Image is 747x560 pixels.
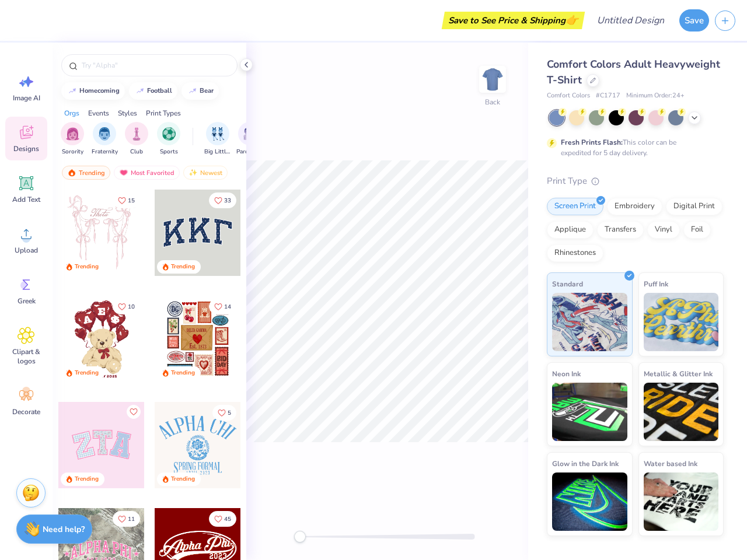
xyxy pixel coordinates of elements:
[644,383,719,441] img: Metallic & Glitter Ink
[561,137,704,158] div: This color can be expedited for 5 day delivery.
[547,244,603,262] div: Rhinestones
[62,148,83,156] span: Sorority
[61,122,84,156] div: filter for Sorority
[547,57,720,87] span: Comfort Colors Adult Heavyweight T-Shirt
[607,198,662,215] div: Embroidery
[596,91,620,101] span: # C1717
[125,122,148,156] button: filter button
[561,138,623,147] strong: Fresh Prints Flash:
[146,108,181,118] div: Print Types
[224,516,231,522] span: 45
[18,296,36,306] span: Greek
[204,148,231,156] span: Big Little Reveal
[181,82,219,100] button: bear
[75,369,99,377] div: Trending
[485,97,500,107] div: Back
[552,457,619,470] span: Glow in the Dark Ink
[98,127,111,141] img: Fraternity Image
[209,299,236,314] button: Like
[130,148,143,156] span: Club
[171,475,195,484] div: Trending
[171,369,195,377] div: Trending
[547,91,590,101] span: Comfort Colors
[128,516,135,522] span: 11
[294,531,306,542] div: Accessibility label
[61,82,125,100] button: homecoming
[12,407,40,416] span: Decorate
[547,221,594,239] div: Applique
[204,122,231,156] div: filter for Big Little Reveal
[171,262,195,271] div: Trending
[135,87,145,94] img: trend_line.gif
[130,127,143,141] img: Club Image
[597,221,644,239] div: Transfers
[147,87,172,94] div: football
[129,82,177,100] button: football
[666,198,722,215] div: Digital Print
[236,148,263,156] span: Parent's Weekend
[64,108,79,118] div: Orgs
[75,475,99,484] div: Trending
[547,198,603,215] div: Screen Print
[113,192,140,208] button: Like
[113,511,140,527] button: Like
[75,262,99,271] div: Trending
[157,122,180,156] button: filter button
[236,122,263,156] button: filter button
[552,293,627,351] img: Standard
[188,87,197,94] img: trend_line.gif
[588,9,673,32] input: Untitled Design
[162,127,176,141] img: Sports Image
[127,405,141,419] button: Like
[683,221,711,239] div: Foil
[224,304,231,310] span: 14
[552,383,627,441] img: Neon Ink
[644,457,697,470] span: Water based Ink
[61,122,84,156] button: filter button
[212,405,236,421] button: Like
[88,108,109,118] div: Events
[644,367,713,380] span: Metallic & Glitter Ink
[81,60,230,71] input: Try "Alpha"
[62,166,110,180] div: Trending
[67,169,76,177] img: trending.gif
[644,278,668,290] span: Puff Ink
[243,127,257,141] img: Parent's Weekend Image
[13,144,39,153] span: Designs
[92,122,118,156] button: filter button
[547,174,724,188] div: Print Type
[204,122,231,156] button: filter button
[211,127,224,141] img: Big Little Reveal Image
[92,148,118,156] span: Fraternity
[209,511,236,527] button: Like
[79,87,120,94] div: homecoming
[114,166,180,180] div: Most Favorited
[644,473,719,531] img: Water based Ink
[43,524,85,535] strong: Need help?
[12,195,40,204] span: Add Text
[209,192,236,208] button: Like
[157,122,180,156] div: filter for Sports
[552,473,627,531] img: Glow in the Dark Ink
[552,367,581,380] span: Neon Ink
[92,122,118,156] div: filter for Fraternity
[481,68,504,91] img: Back
[119,169,128,177] img: most_fav.gif
[183,166,228,180] div: Newest
[189,169,198,177] img: newest.gif
[647,221,680,239] div: Vinyl
[160,148,178,156] span: Sports
[626,91,685,101] span: Minimum Order: 24 +
[66,127,79,141] img: Sorority Image
[566,13,578,27] span: 👉
[445,12,582,29] div: Save to See Price & Shipping
[228,410,231,416] span: 5
[118,108,137,118] div: Styles
[236,122,263,156] div: filter for Parent's Weekend
[13,93,40,103] span: Image AI
[224,198,231,204] span: 33
[113,299,140,314] button: Like
[128,198,135,204] span: 15
[552,278,583,290] span: Standard
[679,9,709,32] button: Save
